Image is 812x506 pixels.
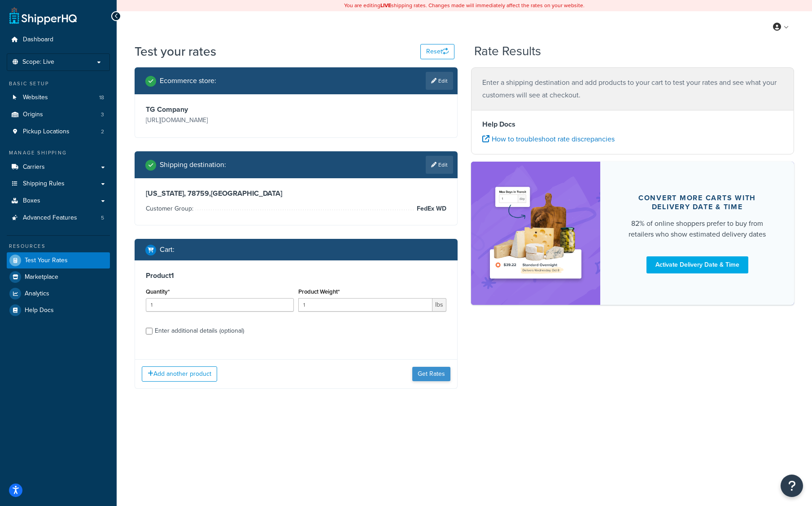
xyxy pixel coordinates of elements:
[7,80,110,88] div: Basic Setup
[426,156,453,174] a: Edit
[146,328,153,334] input: Enter additional details (optional)
[160,77,216,85] h2: Ecommerce store :
[160,161,226,169] h2: Shipping destination :
[101,128,104,136] span: 2
[485,175,587,291] img: feature-image-ddt-36eae7f7280da8017bfb280eaccd9c446f90b1fe08728e4019434db127062ab4.png
[482,119,783,130] h4: Help Docs
[781,475,803,497] button: Open Resource Center
[99,94,104,101] span: 18
[23,36,53,44] span: Dashboard
[23,197,40,205] span: Boxes
[7,176,110,192] a: Shipping Rules
[146,105,294,114] h3: TG Company
[142,366,217,382] button: Add another product
[22,58,54,66] span: Scope: Live
[25,307,54,314] span: Help Docs
[474,44,541,58] h2: Rate Results
[7,252,110,268] a: Test Your Rates
[646,256,748,273] a: Activate Delivery Date & Time
[7,302,110,318] a: Help Docs
[7,106,110,123] a: Origins3
[25,257,68,264] span: Test Your Rates
[155,325,244,337] div: Enter additional details (optional)
[622,218,773,240] div: 82% of online shoppers prefer to buy from retailers who show estimated delivery dates
[23,94,48,101] span: Websites
[7,210,110,226] li: Advanced Features
[482,134,615,144] a: How to troubleshoot rate discrepancies
[146,204,196,213] span: Customer Group:
[7,149,110,157] div: Manage Shipping
[298,288,340,295] label: Product Weight*
[146,288,170,295] label: Quantity*
[426,72,453,90] a: Edit
[7,31,110,48] a: Dashboard
[146,298,294,312] input: 0
[23,128,70,136] span: Pickup Locations
[23,214,77,222] span: Advanced Features
[25,290,49,298] span: Analytics
[380,1,391,9] b: LIVE
[7,286,110,302] a: Analytics
[7,89,110,106] li: Websites
[7,89,110,106] a: Websites18
[146,189,446,198] h3: [US_STATE], 78759 , [GEOGRAPHIC_DATA]
[7,123,110,140] li: Pickup Locations
[135,43,216,60] h1: Test your rates
[7,123,110,140] a: Pickup Locations2
[7,269,110,285] a: Marketplace
[432,298,446,312] span: lbs
[101,214,104,222] span: 5
[420,44,454,59] button: Reset
[23,180,65,188] span: Shipping Rules
[7,242,110,250] div: Resources
[101,111,104,119] span: 3
[7,193,110,209] a: Boxes
[7,106,110,123] li: Origins
[25,273,58,281] span: Marketplace
[146,271,446,280] h3: Product 1
[482,76,783,101] p: Enter a shipping destination and add products to your cart to test your rates and see what your c...
[298,298,432,312] input: 0.00
[160,246,175,254] h2: Cart :
[23,111,43,119] span: Origins
[146,114,294,127] p: [URL][DOMAIN_NAME]
[7,210,110,226] a: Advanced Features5
[23,163,45,171] span: Carriers
[412,367,450,381] button: Get Rates
[7,159,110,176] a: Carriers
[415,203,446,214] span: FedEx WD
[622,194,773,211] div: Convert more carts with delivery date & time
